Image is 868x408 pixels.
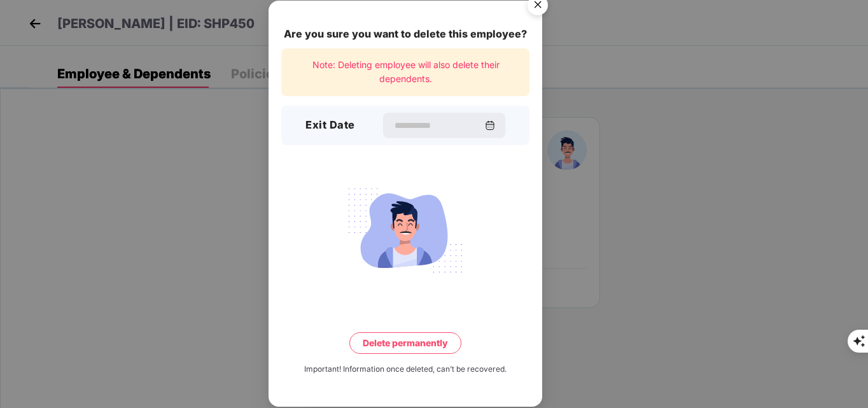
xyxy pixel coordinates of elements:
[485,120,495,130] img: svg+xml;base64,PHN2ZyBpZD0iQ2FsZW5kYXItMzJ4MzIiIHhtbG5zPSJodHRwOi8vd3d3LnczLm9yZy8yMDAwL3N2ZyIgd2...
[281,48,529,96] div: Note: Deleting employee will also delete their dependents.
[305,118,355,134] h3: Exit Date
[349,332,461,354] button: Delete permanently
[281,26,529,42] div: Are you sure you want to delete this employee?
[334,181,477,280] img: svg+xml;base64,PHN2ZyB4bWxucz0iaHR0cDovL3d3dy53My5vcmcvMjAwMC9zdmciIHdpZHRoPSIyMjQiIGhlaWdodD0iMT...
[304,363,507,376] div: Important! Information once deleted, can’t be recovered.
